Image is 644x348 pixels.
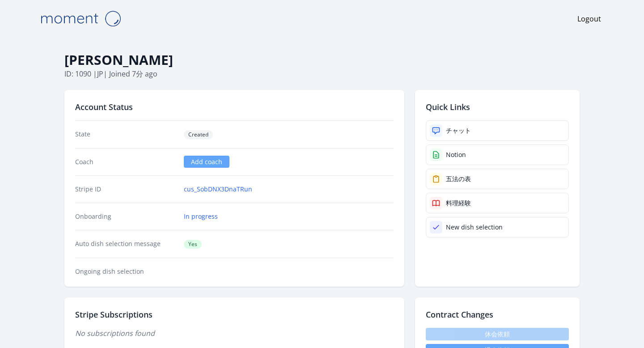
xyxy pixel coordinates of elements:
[446,174,471,183] div: 五法の表
[97,69,103,79] span: jp
[184,156,229,168] a: Add coach
[75,212,177,221] dt: Onboarding
[64,51,580,68] h1: [PERSON_NAME]
[446,199,471,208] div: 料理経験
[446,223,503,232] div: New dish selection
[184,212,218,221] a: In progress
[426,101,569,113] h2: Quick Links
[64,68,580,79] p: ID: 1090 | | Joined 7分 ago
[75,185,177,194] dt: Stripe ID
[184,130,213,139] span: Created
[75,239,177,249] dt: Auto dish selection message
[446,126,471,135] div: チャット
[426,120,569,141] a: チャット
[426,144,569,165] a: Notion
[184,185,252,194] a: cus_SobDNX3DnaTRun
[75,328,394,339] p: No subscriptions found
[426,217,569,238] a: New dish selection
[577,13,601,24] a: Logout
[75,130,177,139] dt: State
[36,7,125,30] img: Moment
[446,150,466,159] div: Notion
[75,308,394,321] h2: Stripe Subscriptions
[75,101,394,113] h2: Account Status
[75,157,177,166] dt: Coach
[426,169,569,189] a: 五法の表
[184,240,202,249] span: Yes
[75,267,177,276] dt: Ongoing dish selection
[426,328,569,340] span: 休会依頼
[426,308,569,321] h2: Contract Changes
[426,193,569,213] a: 料理経験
